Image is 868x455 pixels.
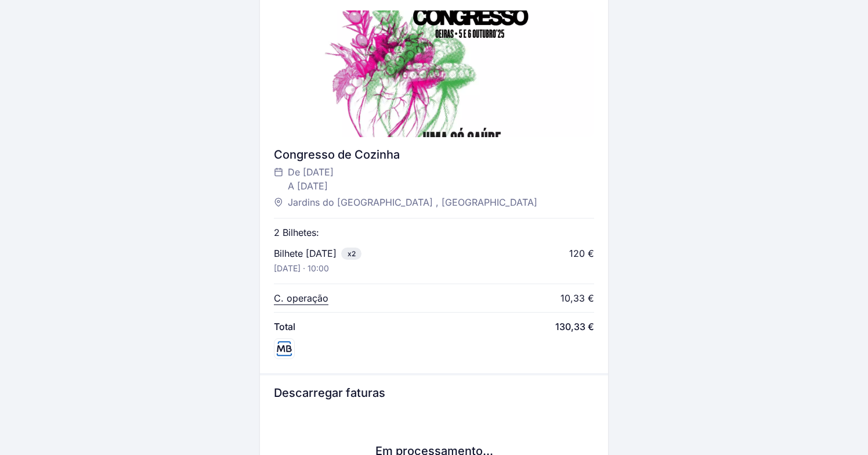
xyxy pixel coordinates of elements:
[569,246,594,260] div: 120 €
[288,165,334,193] span: De [DATE] A [DATE]
[274,320,295,334] span: Total
[341,248,361,260] span: x2
[274,225,319,239] p: 2 Bilhetes:
[274,291,328,305] p: C. operação
[288,195,537,209] span: Jardins do [GEOGRAPHIC_DATA] , [GEOGRAPHIC_DATA]
[560,291,594,305] div: 10,33 €
[274,385,594,401] h3: Descarregar faturas
[555,320,594,334] span: 130,33 €
[274,246,337,260] p: Bilhete [DATE]
[274,146,594,163] div: Congresso de Cozinha
[274,263,329,274] p: [DATE] · 10:00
